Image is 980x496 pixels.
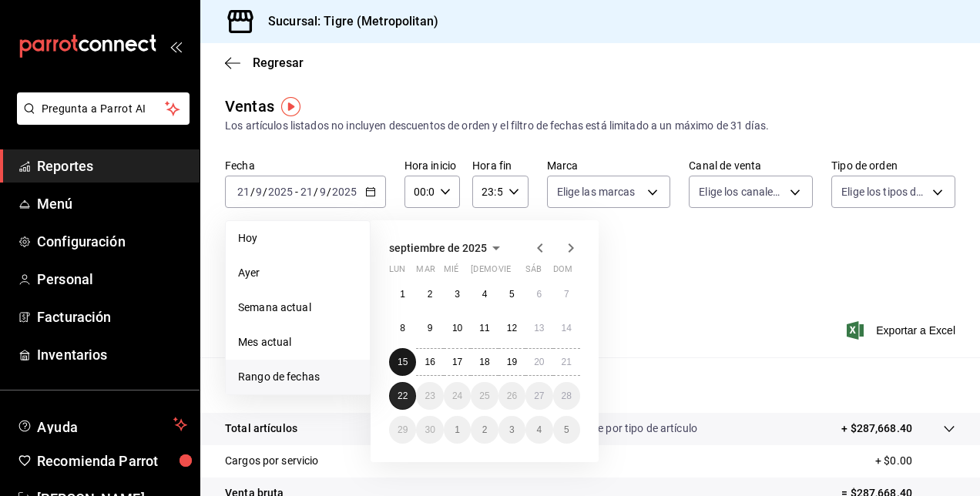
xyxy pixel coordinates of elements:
button: Regresar [225,55,304,70]
span: Ayer [238,265,357,281]
button: 5 de octubre de 2025 [553,416,580,444]
button: septiembre de 2025 [389,239,505,257]
abbr: lunes [389,264,405,280]
abbr: miércoles [444,264,458,280]
button: 7 de septiembre de 2025 [553,280,580,308]
span: / [327,186,331,198]
span: Hoy [238,230,357,246]
label: Tipo de orden [831,160,955,171]
abbr: 3 de septiembre de 2025 [455,289,460,300]
span: / [314,186,318,198]
label: Marca [547,160,671,171]
input: -- [255,186,263,198]
span: / [263,186,267,198]
span: Semana actual [238,300,357,316]
abbr: 25 de septiembre de 2025 [479,390,489,401]
span: Elige los tipos de orden [841,184,927,199]
span: Inventarios [37,344,187,365]
span: Regresar [253,55,304,70]
button: 28 de septiembre de 2025 [553,382,580,410]
img: Tooltip marker [281,97,300,116]
abbr: 16 de septiembre de 2025 [425,357,435,367]
label: Fecha [225,160,386,171]
p: + $0.00 [875,453,955,469]
span: Pregunta a Parrot AI [42,101,166,117]
button: 11 de septiembre de 2025 [471,314,498,342]
div: Ventas [225,95,274,118]
abbr: 14 de septiembre de 2025 [562,323,572,333]
button: 1 de octubre de 2025 [444,416,471,444]
button: 6 de septiembre de 2025 [525,280,552,308]
span: septiembre de 2025 [389,242,487,254]
span: / [250,186,255,198]
input: -- [319,186,327,198]
label: Hora inicio [404,160,460,171]
abbr: 5 de octubre de 2025 [564,424,569,435]
abbr: 19 de septiembre de 2025 [507,357,517,367]
abbr: 6 de septiembre de 2025 [536,289,542,300]
abbr: 18 de septiembre de 2025 [479,357,489,367]
h3: Sucursal: Tigre (Metropolitan) [256,12,438,31]
button: 4 de octubre de 2025 [525,416,552,444]
p: Total artículos [225,421,297,437]
button: 13 de septiembre de 2025 [525,314,552,342]
span: Menú [37,193,187,214]
span: Reportes [37,156,187,176]
div: Los artículos listados no incluyen descuentos de orden y el filtro de fechas está limitado a un m... [225,118,955,134]
span: Mes actual [238,334,357,350]
abbr: 2 de octubre de 2025 [482,424,488,435]
button: 26 de septiembre de 2025 [498,382,525,410]
abbr: 24 de septiembre de 2025 [452,390,462,401]
abbr: 4 de octubre de 2025 [536,424,542,435]
input: ---- [267,186,294,198]
span: Exportar a Excel [850,321,955,340]
abbr: 15 de septiembre de 2025 [398,357,408,367]
button: 9 de septiembre de 2025 [416,314,443,342]
abbr: 1 de octubre de 2025 [455,424,460,435]
button: 4 de septiembre de 2025 [471,280,498,308]
input: -- [237,186,250,198]
span: Personal [37,269,187,290]
button: 1 de septiembre de 2025 [389,280,416,308]
button: 2 de septiembre de 2025 [416,280,443,308]
p: Cargos por servicio [225,453,319,469]
button: 16 de septiembre de 2025 [416,348,443,376]
abbr: sábado [525,264,542,280]
abbr: 4 de septiembre de 2025 [482,289,488,300]
button: 10 de septiembre de 2025 [444,314,471,342]
button: 29 de septiembre de 2025 [389,416,416,444]
span: - [295,186,298,198]
abbr: jueves [471,264,562,280]
abbr: 29 de septiembre de 2025 [398,424,408,435]
abbr: domingo [553,264,572,280]
abbr: 28 de septiembre de 2025 [562,390,572,401]
label: Canal de venta [689,160,813,171]
button: 15 de septiembre de 2025 [389,348,416,376]
abbr: 20 de septiembre de 2025 [534,357,544,367]
abbr: martes [416,264,435,280]
abbr: 13 de septiembre de 2025 [534,323,544,333]
button: 3 de octubre de 2025 [498,416,525,444]
span: Ayuda [37,415,167,434]
button: 21 de septiembre de 2025 [553,348,580,376]
abbr: 5 de septiembre de 2025 [509,289,515,300]
abbr: 1 de septiembre de 2025 [400,289,405,300]
button: 20 de septiembre de 2025 [525,348,552,376]
button: 22 de septiembre de 2025 [389,382,416,410]
abbr: 10 de septiembre de 2025 [452,323,462,333]
button: 3 de septiembre de 2025 [444,280,471,308]
button: 2 de octubre de 2025 [471,416,498,444]
button: open_drawer_menu [169,40,182,52]
button: 14 de septiembre de 2025 [553,314,580,342]
button: 17 de septiembre de 2025 [444,348,471,376]
abbr: 8 de septiembre de 2025 [400,323,405,333]
abbr: 21 de septiembre de 2025 [562,357,572,367]
span: Facturación [37,307,187,327]
input: ---- [331,186,357,198]
abbr: 27 de septiembre de 2025 [534,390,544,401]
button: 30 de septiembre de 2025 [416,416,443,444]
button: 27 de septiembre de 2025 [525,382,552,410]
button: 24 de septiembre de 2025 [444,382,471,410]
button: 25 de septiembre de 2025 [471,382,498,410]
span: Recomienda Parrot [37,451,187,471]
